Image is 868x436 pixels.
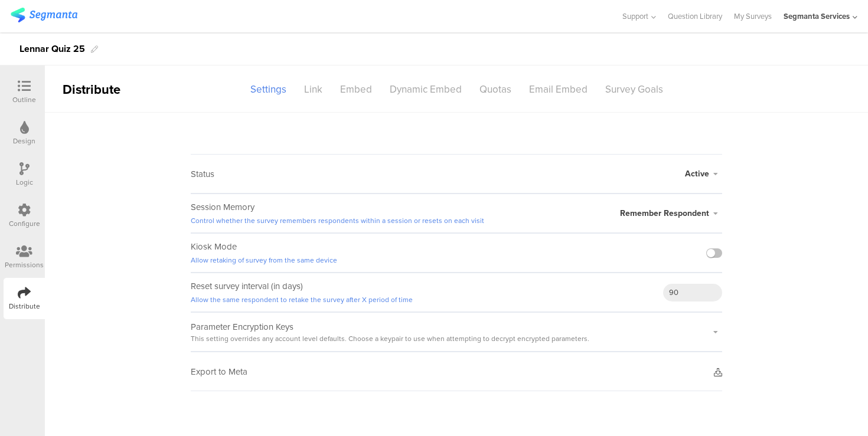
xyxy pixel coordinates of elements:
[191,320,595,344] sg-field-title: Parameter Encryption Keys
[191,215,484,226] a: Control whether the survey remembers respondents within a session or resets on each visit
[11,8,77,22] img: segmanta logo
[12,94,36,105] div: Outline
[16,177,33,188] div: Logic
[331,79,381,100] div: Embed
[9,301,40,312] div: Distribute
[45,80,181,99] div: Distribute
[242,79,295,100] div: Settings
[471,79,520,100] div: Quotas
[13,136,35,146] div: Design
[622,11,648,22] span: Support
[295,79,331,100] div: Link
[596,79,672,100] div: Survey Goals
[9,218,40,229] div: Configure
[191,255,337,265] a: Allow retaking of survey from the same device
[191,280,413,306] sg-field-title: Reset survey interval (in days)
[191,333,595,344] span: This setting overrides any account level defaults. Choose a keypair to use when attempting to dec...
[5,260,44,270] div: Permissions
[381,79,471,100] div: Dynamic Embed
[191,240,337,266] sg-field-title: Kiosk Mode
[784,11,850,22] div: Segmanta Services
[19,40,85,58] div: Lennar Quiz 25
[191,365,247,378] sg-field-title: Export to Meta
[620,207,709,219] span: Remember Respondent
[685,168,709,180] span: Active
[191,201,484,227] sg-field-title: Session Memory
[191,294,413,305] a: Allow the same respondent to retake the survey after X period of time
[520,79,596,100] div: Email Embed
[191,168,214,181] sg-field-title: Status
